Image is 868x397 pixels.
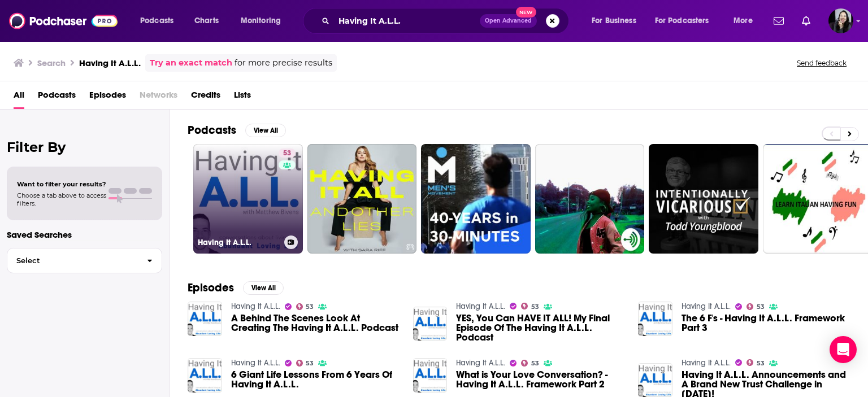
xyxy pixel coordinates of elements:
a: Having It A.L.L. [456,358,505,368]
h2: Podcasts [188,123,236,137]
a: Episodes [89,86,126,109]
a: Having It A.L.L. [456,302,505,311]
h3: Search [37,58,66,68]
a: Show notifications dropdown [797,11,815,30]
span: For Podcasters [655,13,709,29]
a: Having It A.L.L. [682,358,731,368]
button: open menu [233,12,296,30]
a: 53 [521,303,539,309]
button: Open AdvancedNew [480,14,537,28]
span: 53 [757,361,765,366]
a: EpisodesView All [188,281,284,295]
a: Try an exact match [150,56,232,69]
span: 53 [283,148,291,159]
p: Saved Searches [7,229,162,240]
span: 53 [531,361,539,366]
img: A Behind The Scenes Look At Creating The Having It A.L.L. Podcast [188,302,222,336]
a: Charts [187,12,225,30]
span: 53 [757,304,765,309]
span: Podcasts [140,13,173,29]
img: What is Your Love Conversation? - Having It A.L.L. Framework Part 2 [413,358,448,392]
a: 53 [521,360,539,367]
span: More [734,13,753,29]
a: YES, You Can HAVE IT ALL! My Final Episode Of The Having It A.L.L. Podcast [456,313,624,342]
img: 6 Giant Life Lessons From 6 Years Of Having It A.L.L. [188,358,222,392]
a: Podcasts [38,86,76,109]
h3: Having It A.L.L. [198,238,280,247]
button: Show profile menu [828,8,853,33]
a: Having It A.L.L. [682,302,731,311]
a: All [14,86,24,109]
a: 53 [747,303,765,310]
button: open menu [726,12,767,30]
div: Open Intercom Messenger [830,336,857,363]
a: Having It A.L.L. [231,358,280,368]
img: User Profile [828,8,853,33]
span: New [516,7,536,18]
button: Select [7,248,162,273]
a: 53 [296,360,314,367]
img: The 6 F's - Having It A.L.L. Framework Part 3 [638,302,672,336]
a: 53 [747,359,765,366]
span: Logged in as marypoffenroth [828,8,853,33]
a: PodcastsView All [188,123,286,137]
a: Lists [234,86,251,109]
span: Want to filter your results? [17,180,106,188]
input: Search podcasts, credits, & more... [334,12,480,30]
h2: Episodes [188,281,234,295]
span: 53 [531,304,539,309]
a: Credits [191,86,220,109]
button: Send feedback [793,58,850,68]
a: 53 [279,149,296,158]
span: 53 [306,304,314,309]
button: open menu [132,12,188,30]
a: 6 Giant Life Lessons From 6 Years Of Having It A.L.L. [231,370,400,389]
a: Having It A.L.L. [231,302,280,311]
a: What is Your Love Conversation? - Having It A.L.L. Framework Part 2 [456,370,624,389]
span: Charts [194,13,219,29]
span: Monitoring [241,13,281,29]
a: The 6 F's - Having It A.L.L. Framework Part 3 [682,313,850,333]
span: 53 [306,361,314,366]
span: for more precise results [235,56,332,69]
div: Search podcasts, credits, & more... [314,8,580,34]
h2: Filter By [7,139,162,155]
h3: Having It A.L.L. [79,58,141,68]
span: For Business [592,13,636,29]
button: open menu [584,12,650,30]
span: Open Advanced [485,18,532,24]
a: A Behind The Scenes Look At Creating The Having It A.L.L. Podcast [231,313,400,333]
span: Networks [140,86,177,109]
a: Show notifications dropdown [769,11,788,30]
a: 53Having It A.L.L. [193,144,303,254]
img: Podchaser - Follow, Share and Rate Podcasts [9,10,118,32]
button: open menu [648,12,726,30]
img: YES, You Can HAVE IT ALL! My Final Episode Of The Having It A.L.L. Podcast [413,307,448,341]
button: View All [243,281,284,295]
span: Choose a tab above to access filters. [17,191,106,207]
a: 53 [296,303,314,310]
button: View All [245,124,286,137]
span: Select [7,257,138,264]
